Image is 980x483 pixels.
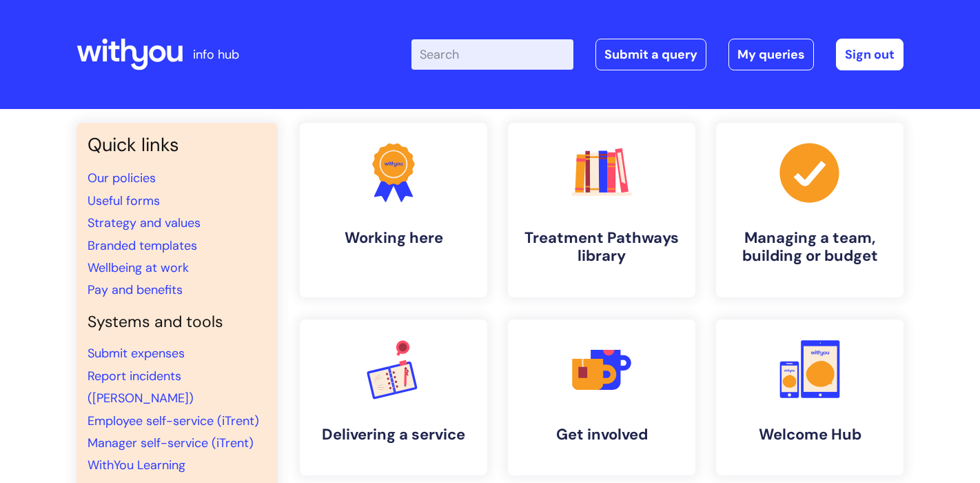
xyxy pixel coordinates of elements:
[716,319,904,475] a: Welcome Hub
[411,39,573,70] input: Search
[836,39,904,70] a: Sign out
[311,229,476,247] h4: Working here
[728,39,814,70] a: My queries
[193,43,239,66] p: info hub
[88,193,160,209] a: Useful forms
[88,413,259,429] a: Employee self-service (iTrent)
[88,435,254,451] a: Manager self-service (iTrent)
[300,319,487,475] a: Delivering a service
[519,426,684,444] h4: Get involved
[508,319,695,475] a: Get involved
[727,229,892,266] h4: Managing a team, building or budget
[88,134,267,156] h3: Quick links
[716,123,904,297] a: Managing a team, building or budget
[88,368,194,406] a: Report incidents ([PERSON_NAME])
[411,39,904,70] div: | -
[595,39,706,70] a: Submit a query
[88,313,267,332] h4: Systems and tools
[727,426,892,444] h4: Welcome Hub
[88,457,185,473] a: WithYou Learning
[88,170,156,186] a: Our policies
[508,123,695,297] a: Treatment Pathways library
[88,345,185,362] a: Submit expenses
[519,229,684,266] h4: Treatment Pathways library
[300,123,487,297] a: Working here
[311,426,476,444] h4: Delivering a service
[88,282,183,298] a: Pay and benefits
[88,259,189,276] a: Wellbeing at work
[88,215,201,231] a: Strategy and values
[88,237,197,254] a: Branded templates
